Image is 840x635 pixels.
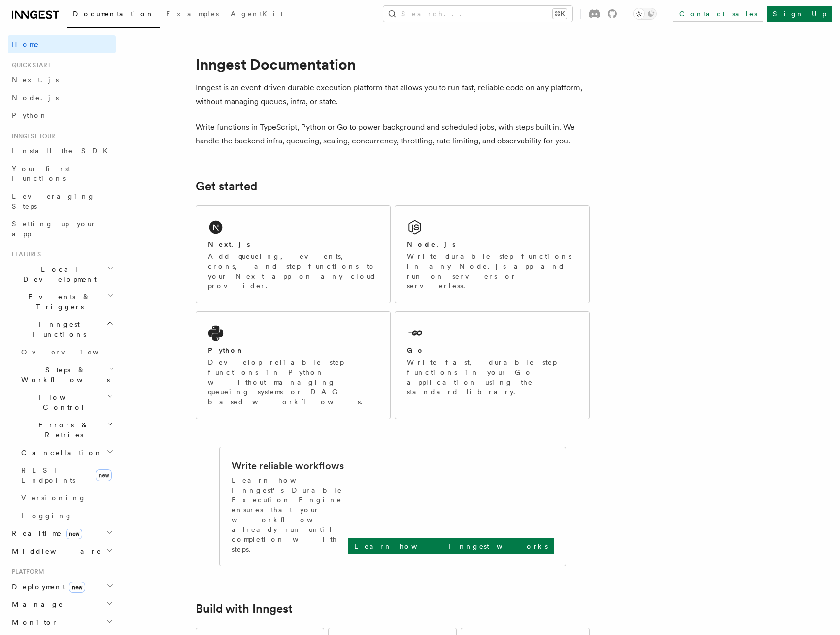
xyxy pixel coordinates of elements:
[407,239,456,249] h2: Node.js
[96,469,112,481] span: new
[407,345,425,355] h2: Go
[348,538,554,554] a: Learn how Inngest works
[21,348,123,356] span: Overview
[407,251,577,291] p: Write durable step functions in any Node.js app and run on servers or serverless.
[8,132,55,140] span: Inngest tour
[8,292,107,312] span: Events & Triggers
[17,507,116,525] a: Logging
[8,343,116,525] div: Inngest Functions
[8,596,116,613] button: Manage
[17,361,116,388] button: Steps & Workflows
[8,187,116,215] a: Leveraging Steps
[8,160,116,187] a: Your first Functions
[673,6,763,22] a: Contact sales
[196,55,590,73] h1: Inngest Documentation
[395,311,590,419] a: GoWrite fast, durable step functions in your Go application using the standard library.
[21,466,75,484] span: REST Endpoints
[8,525,116,542] button: Realtimenew
[553,9,567,19] kbd: ⌘K
[160,3,225,27] a: Examples
[208,357,378,407] p: Develop reliable step functions in Python without managing queueing systems or DAG based workflows.
[633,8,657,20] button: Toggle dark mode
[8,35,116,53] a: Home
[73,10,154,18] span: Documentation
[8,542,116,560] button: Middleware
[8,288,116,316] button: Events & Triggers
[12,94,59,102] span: Node.js
[8,142,116,160] a: Install the SDK
[8,250,41,258] span: Features
[17,392,107,412] span: Flow Control
[8,106,116,124] a: Python
[208,251,378,291] p: Add queueing, events, crons, and step functions to your Next app on any cloud provider.
[8,316,116,343] button: Inngest Functions
[8,264,107,284] span: Local Development
[8,582,85,592] span: Deployment
[17,343,116,361] a: Overview
[208,239,250,249] h2: Next.js
[17,444,116,461] button: Cancellation
[8,215,116,243] a: Setting up your app
[196,602,293,616] a: Build with Inngest
[196,179,257,193] a: Get started
[12,165,70,182] span: Your first Functions
[66,529,82,539] span: new
[383,6,572,22] button: Search...⌘K
[17,489,116,507] a: Versioning
[8,578,116,596] button: Deploymentnew
[8,71,116,89] a: Next.js
[8,260,116,288] button: Local Development
[196,311,391,419] a: PythonDevelop reliable step functions in Python without managing queueing systems or DAG based wo...
[395,205,590,303] a: Node.jsWrite durable step functions in any Node.js app and run on servers or serverless.
[12,192,95,210] span: Leveraging Steps
[232,475,348,554] p: Learn how Inngest's Durable Execution Engine ensures that your workflow already run until complet...
[354,541,548,551] p: Learn how Inngest works
[8,568,44,576] span: Platform
[12,147,114,155] span: Install the SDK
[17,416,116,444] button: Errors & Retries
[225,3,289,27] a: AgentKit
[17,388,116,416] button: Flow Control
[8,319,106,339] span: Inngest Functions
[69,582,85,593] span: new
[196,205,391,303] a: Next.jsAdd queueing, events, crons, and step functions to your Next app on any cloud provider.
[17,420,107,440] span: Errors & Retries
[196,120,590,148] p: Write functions in TypeScript, Python or Go to power background and scheduled jobs, with steps bu...
[208,345,244,355] h2: Python
[12,220,97,238] span: Setting up your app
[67,3,160,28] a: Documentation
[8,613,116,631] button: Monitor
[196,81,590,108] p: Inngest is an event-driven durable execution platform that allows you to run fast, reliable code ...
[17,461,116,489] a: REST Endpointsnew
[21,512,72,520] span: Logging
[407,357,577,397] p: Write fast, durable step functions in your Go application using the standard library.
[166,10,219,18] span: Examples
[8,529,82,538] span: Realtime
[21,494,86,502] span: Versioning
[231,10,283,18] span: AgentKit
[12,39,39,49] span: Home
[8,617,58,627] span: Monitor
[232,459,344,473] h2: Write reliable workflows
[17,448,102,458] span: Cancellation
[17,365,110,385] span: Steps & Workflows
[767,6,832,22] a: Sign Up
[12,76,59,84] span: Next.js
[8,89,116,106] a: Node.js
[8,600,64,609] span: Manage
[8,61,51,69] span: Quick start
[8,546,101,556] span: Middleware
[12,111,48,119] span: Python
